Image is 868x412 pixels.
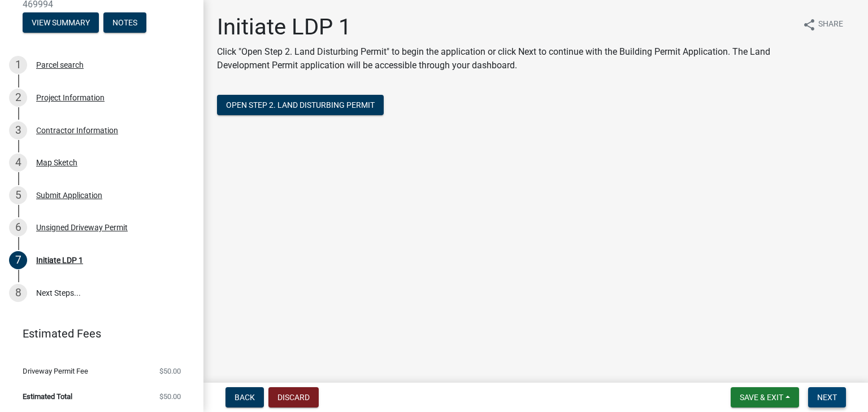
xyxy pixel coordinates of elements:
[226,100,375,109] span: Open Step 2. Land Disturbing Permit
[23,367,88,375] span: Driveway Permit Fee
[36,223,128,231] div: Unsigned Driveway Permit
[9,89,27,107] div: 2
[9,218,27,236] div: 6
[23,19,99,28] wm-modal-confirm: Summary
[9,56,27,74] div: 1
[36,191,102,199] div: Submit Application
[36,126,118,134] div: Contractor Information
[9,154,27,172] div: 4
[159,367,181,375] span: $50.00
[36,256,83,264] div: Initiate LDP 1
[9,284,27,302] div: 8
[159,393,181,400] span: $50.00
[818,18,843,32] span: Share
[808,387,846,407] button: Next
[817,393,837,402] span: Next
[740,393,783,402] span: Save & Exit
[9,186,27,204] div: 5
[36,94,105,102] div: Project Information
[103,12,146,33] button: Notes
[103,19,146,28] wm-modal-confirm: Notes
[217,95,384,115] button: Open Step 2. Land Disturbing Permit
[23,12,99,33] button: View Summary
[731,387,799,407] button: Save & Exit
[217,14,793,41] h1: Initiate LDP 1
[225,387,264,407] button: Back
[36,61,84,69] div: Parcel search
[36,159,77,166] div: Map Sketch
[235,393,255,402] span: Back
[217,45,793,72] p: Click "Open Step 2. Land Disturbing Permit" to begin the application or click Next to continue wi...
[802,18,816,32] i: share
[268,387,319,407] button: Discard
[9,322,185,345] a: Estimated Fees
[793,14,852,36] button: shareShare
[9,121,27,139] div: 3
[23,393,72,400] span: Estimated Total
[9,251,27,269] div: 7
